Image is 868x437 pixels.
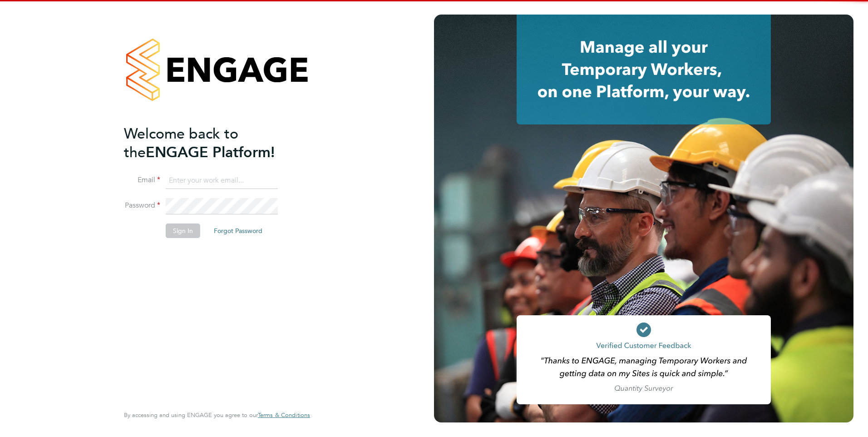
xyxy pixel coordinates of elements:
span: By accessing and using ENGAGE you agree to our [124,411,310,419]
button: Sign In [166,223,200,238]
label: Email [124,175,160,185]
h2: ENGAGE Platform! [124,124,301,162]
span: Welcome back to the [124,125,238,161]
a: Terms & Conditions [258,412,310,419]
button: Forgot Password [207,223,270,238]
label: Password [124,201,160,210]
input: Enter your work email... [166,173,278,189]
